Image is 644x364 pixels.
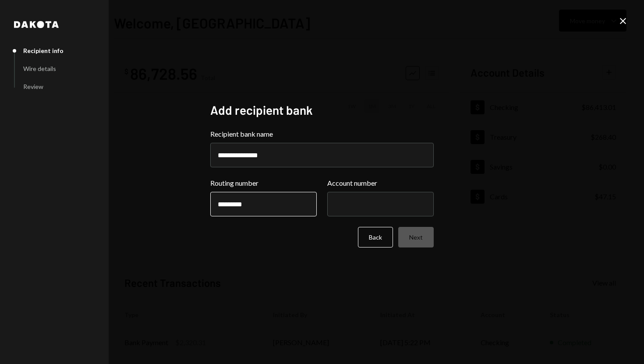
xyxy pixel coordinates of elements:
button: Back [358,227,393,247]
label: Routing number [210,178,317,188]
div: Review [23,83,43,90]
label: Account number [327,178,434,188]
h2: Add recipient bank [210,102,434,119]
div: Wire details [23,65,56,72]
div: Recipient info [23,47,64,54]
label: Recipient bank name [210,129,434,139]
